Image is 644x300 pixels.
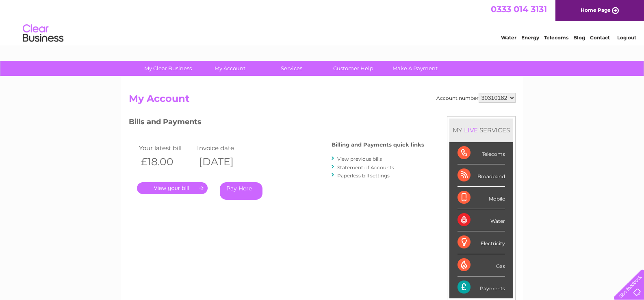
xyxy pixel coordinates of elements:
a: Customer Help [320,61,387,76]
a: My Account [196,61,263,76]
div: Electricity [458,231,505,254]
a: Energy [521,35,539,41]
a: Paperless bill settings [337,173,390,179]
a: My Clear Business [134,61,202,76]
div: Payments [458,276,505,298]
a: Services [258,61,325,76]
div: Gas [458,254,505,276]
div: Mobile [458,187,505,209]
div: Broadband [458,164,505,187]
a: Water [501,35,516,41]
a: Log out [617,35,636,41]
div: LIVE [462,126,479,134]
div: Telecoms [458,142,505,164]
img: logo.png [22,21,64,46]
th: £18.00 [137,153,195,170]
div: MY SERVICES [449,119,513,142]
a: Contact [590,35,610,41]
th: [DATE] [195,153,254,170]
a: View previous bills [337,156,382,162]
h3: Bills and Payments [129,116,424,130]
a: Make A Payment [382,61,449,76]
div: Water [458,209,505,231]
a: Telecoms [544,35,568,41]
a: Pay Here [220,182,262,200]
div: Clear Business is a trading name of Verastar Limited (registered in [GEOGRAPHIC_DATA] No. 3667643... [130,4,514,39]
td: Invoice date [195,142,254,153]
a: Statement of Accounts [337,164,394,171]
td: Your latest bill [137,142,195,153]
div: Account number [436,93,516,103]
a: . [137,182,208,194]
a: 0333 014 3131 [491,4,547,14]
h4: Billing and Payments quick links [332,142,424,148]
a: Blog [573,35,585,41]
h2: My Account [129,93,516,108]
